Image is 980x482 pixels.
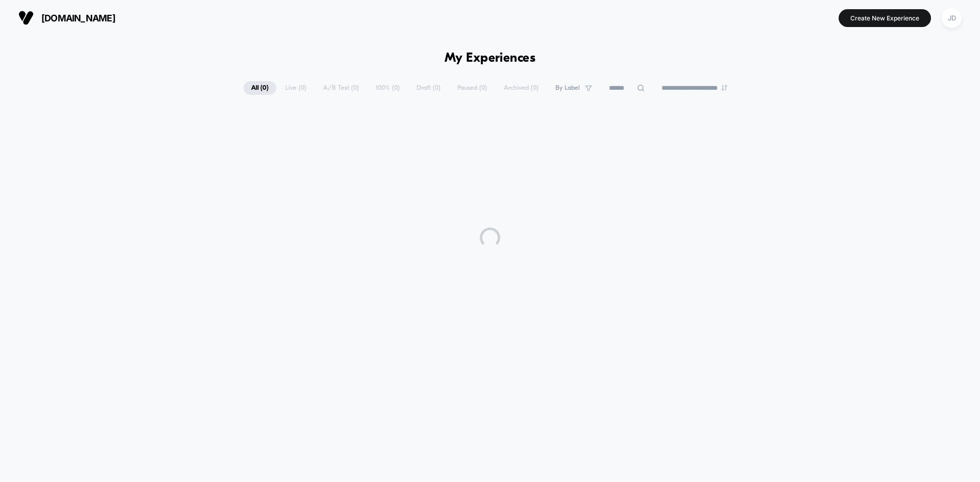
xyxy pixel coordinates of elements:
span: [DOMAIN_NAME] [41,13,115,23]
h1: My Experiences [445,51,536,66]
button: [DOMAIN_NAME] [15,10,118,26]
button: Create New Experience [839,9,931,27]
span: By Label [555,84,580,92]
span: All ( 0 ) [243,81,276,95]
img: Visually logo [18,10,34,26]
div: JD [942,8,962,28]
button: JD [939,8,965,29]
img: end [721,85,727,91]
